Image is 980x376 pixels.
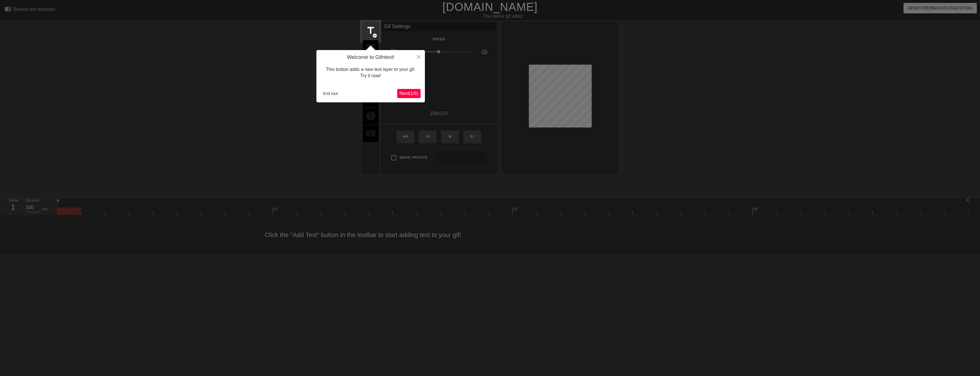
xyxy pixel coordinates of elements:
h4: Welcome to Gifntext! [321,54,421,61]
div: This button adds a new text layer to your gif. Try it now! [321,61,421,85]
button: Next [397,89,421,98]
button: Close [412,50,425,63]
button: End tour [321,89,340,98]
span: Next ( 1 / 6 ) [399,91,418,96]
